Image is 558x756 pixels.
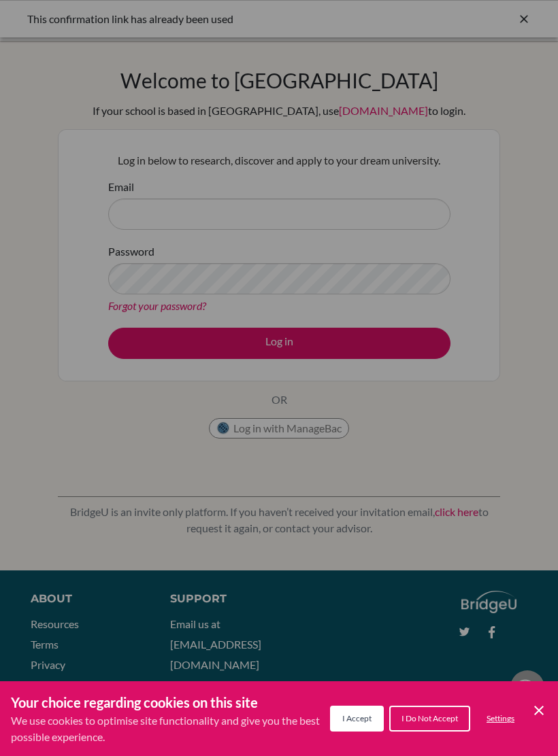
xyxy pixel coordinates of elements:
p: We use cookies to optimise site functionality and give you the best possible experience. [11,712,330,745]
button: I Accept [330,706,384,732]
span: Settings [487,713,514,723]
span: I Do Not Accept [401,713,458,723]
h3: Your choice regarding cookies on this site [11,692,330,712]
button: Settings [476,707,525,730]
span: I Accept [342,713,372,723]
button: I Do Not Accept [389,706,470,732]
button: Save and close [531,702,547,719]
